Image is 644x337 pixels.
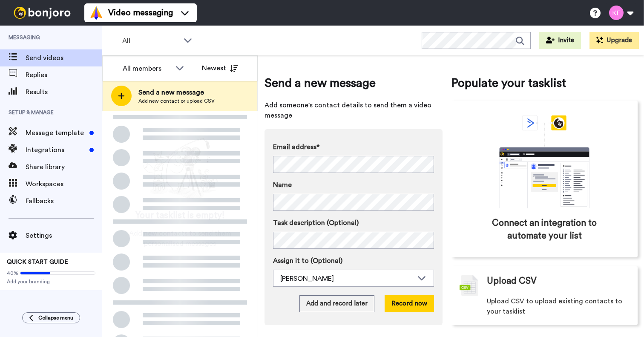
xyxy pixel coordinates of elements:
[280,274,413,284] div: [PERSON_NAME]
[7,278,95,285] span: Add your branding
[7,270,18,277] span: 40%
[26,70,102,80] span: Replies
[138,98,215,104] span: Add new contact or upload CSV
[26,162,102,172] span: Share library
[26,230,102,241] span: Settings
[38,314,73,321] span: Collapse menu
[122,36,179,46] span: All
[89,6,103,20] img: vm-color.svg
[138,87,215,98] span: Send a new message
[264,75,443,92] span: Send a new message
[451,75,638,92] span: Populate your tasklist
[26,179,102,189] span: Workspaces
[115,228,245,249] span: Add new contacts to send them personalised messages
[10,7,74,19] img: bj-logo-header-white.svg
[273,256,434,266] label: Assign it to (Optional)
[26,145,86,155] span: Integrations
[487,217,601,242] span: Connect an integration to automate your list
[480,115,608,208] div: animation
[26,196,102,206] span: Fallbacks
[273,142,434,152] label: Email address*
[273,218,434,228] label: Task description (Optional)
[264,100,443,121] span: Add someone's contact details to send them a video message
[26,53,102,63] span: Send videos
[26,128,86,138] span: Message template
[589,32,639,49] button: Upgrade
[26,87,102,97] span: Results
[539,32,581,49] button: Invite
[138,135,223,203] img: ready-set-action.png
[7,259,68,265] span: QUICK START GUIDE
[135,209,225,222] span: Your tasklist is empty!
[123,63,171,74] div: All members
[385,295,434,312] button: Record now
[195,60,244,77] button: Newest
[487,296,629,317] span: Upload CSV to upload existing contacts to your tasklist
[299,295,374,312] button: Add and record later
[487,275,537,288] span: Upload CSV
[460,275,478,296] img: csv-grey.png
[22,312,80,323] button: Collapse menu
[273,180,292,190] span: Name
[108,7,173,19] span: Video messaging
